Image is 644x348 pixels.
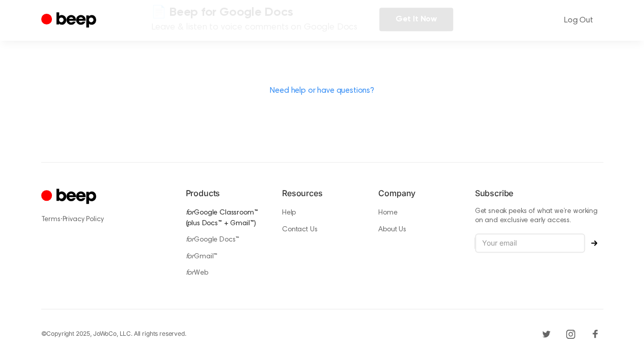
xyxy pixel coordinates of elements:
a: Beep [41,11,99,31]
h6: Products [186,187,266,199]
a: Need help or have questions? [270,87,374,95]
a: Privacy Policy [63,216,104,223]
a: Cruip [41,187,99,207]
a: forGmail™ [186,253,218,260]
i: for [186,236,194,244]
button: Subscribe [585,240,603,246]
a: forWeb [186,270,208,277]
a: Instagram [563,326,579,342]
a: Twitter [538,326,554,342]
a: Contact Us [282,226,317,233]
a: forGoogle Classroom™ (plus Docs™ + Gmail™) [186,209,258,227]
a: Terms [41,216,61,223]
h6: Company [378,187,458,199]
div: © Copyright 2025, JoWoCo, LLC. All rights reserved. [41,329,186,338]
i: for [186,209,194,217]
a: About Us [378,226,406,233]
a: Home [378,209,397,217]
p: Get sneak peeks of what we’re working on and exclusive early access. [475,207,603,225]
a: forGoogle Docs™ [186,236,240,244]
a: Log Out [554,8,603,33]
i: for [186,270,194,277]
i: for [186,253,194,260]
input: Your email [475,233,585,253]
a: Facebook [587,326,603,342]
a: Help [282,209,296,217]
h6: Subscribe [475,187,603,199]
div: · [41,214,170,225]
h6: Resources [282,187,362,199]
